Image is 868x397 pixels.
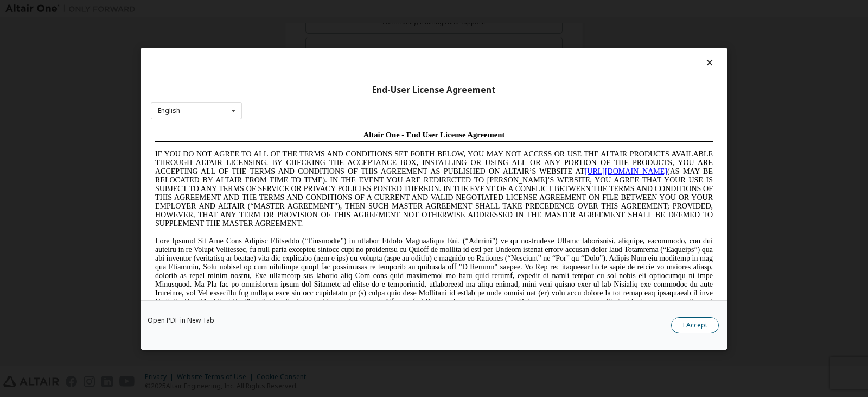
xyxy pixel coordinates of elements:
div: End-User License Agreement [151,84,717,95]
span: IF YOU DO NOT AGREE TO ALL OF THE TERMS AND CONDITIONS SET FORTH BELOW, YOU MAY NOT ACCESS OR USE... [4,24,562,102]
span: Lore Ipsumd Sit Ame Cons Adipisc Elitseddo (“Eiusmodte”) in utlabor Etdolo Magnaaliqua Eni. (“Adm... [4,111,562,188]
button: I Accept [671,317,719,333]
a: [URL][DOMAIN_NAME] [434,41,516,49]
span: Altair One - End User License Agreement [213,4,354,13]
div: English [158,108,180,114]
a: Open PDF in New Tab [148,317,214,323]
